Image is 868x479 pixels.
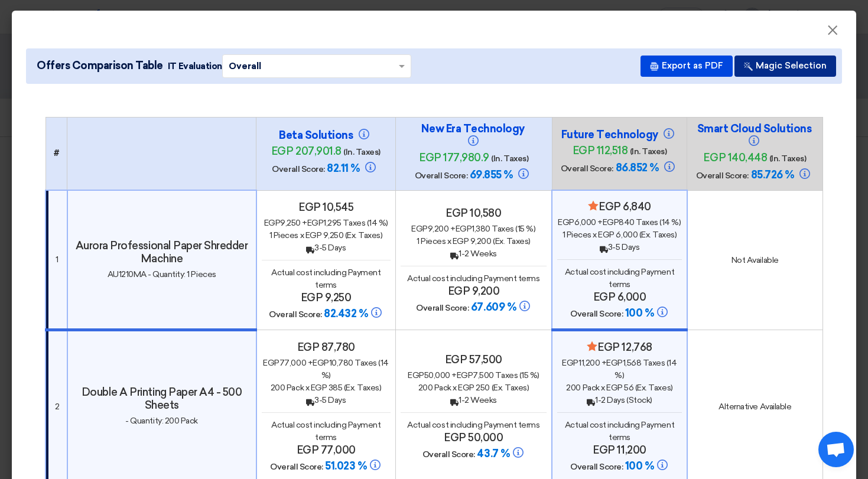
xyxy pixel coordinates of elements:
h4: New Era Technology [415,122,533,148]
div: Open chat [818,432,854,467]
button: Export as PDF [641,56,733,77]
span: Overall Score: [272,164,324,174]
span: 51.023 % [325,460,366,473]
h4: egp 10,545 [262,201,391,214]
div: 1-2 Weeks [401,394,547,406]
span: Overall Score: [561,164,613,174]
div: Not Available [693,254,818,266]
span: egp 385 [311,383,343,393]
span: Pieces x [421,236,451,246]
span: (Ex. Taxes) [344,383,382,393]
div: 9,200 + 1,380 Taxes (15 %) [401,223,547,235]
span: 82.432 % [324,307,368,320]
span: Actual cost including Payment terms [271,268,381,290]
span: egp 250 [458,383,490,393]
span: egp [307,218,324,228]
span: (Ex. Taxes) [635,383,673,393]
td: 1 [45,190,67,330]
span: egp [558,217,574,227]
h4: Smart Cloud Solutions [695,122,814,148]
span: egp [411,224,428,234]
span: 69.855 % [470,168,513,181]
span: Overall Score: [416,303,469,313]
span: egp [264,218,281,228]
h4: egp 6,840 [557,200,682,213]
div: 50,000 + 7,500 Taxes (15 %) [401,369,547,382]
span: Offers Comparison Table [37,58,163,74]
span: egp 6,000 [598,230,638,240]
span: (Ex. Taxes) [639,230,677,240]
span: 67.609 % [471,301,516,314]
span: Overall Score: [270,462,323,472]
span: Overall Score: [269,309,321,320]
span: egp [263,358,279,368]
span: Overall Score: [422,449,475,460]
button: Magic Selection [734,56,836,77]
div: 3-5 Days [262,394,391,406]
span: egp [603,217,619,227]
span: egp [562,358,578,368]
div: Alternative Available [693,400,818,413]
span: egp 56 [606,383,633,393]
span: 100 % [625,460,654,473]
div: 77,000 + 10,780 Taxes (14 %) [262,357,391,382]
h4: egp 10,580 [401,207,547,220]
span: egp [606,358,623,368]
div: 9,250 + 1,295 Taxes (14 %) [262,217,391,229]
span: Overall Score: [696,171,749,181]
span: - Quantity: 200 Pack [125,416,197,426]
button: Close [817,19,848,43]
span: 86.852 % [616,161,659,174]
span: (In. Taxes) [630,146,667,157]
span: 200 [418,383,433,393]
div: 1-2 Weeks [401,247,547,260]
div: 11,200 + 1,568 Taxes (14 %) [557,357,682,382]
span: × [827,21,838,45]
span: 200 [566,383,581,393]
span: Pack x [287,383,309,393]
span: Pieces x [567,230,597,240]
span: 1 [563,230,565,240]
div: 3-5 Days [557,241,682,253]
span: Overall Score: [570,309,623,319]
span: egp 9,200 [453,236,492,246]
h4: egp 12,768 [557,341,682,354]
span: egp [456,224,472,234]
span: egp 177,980.9 [419,151,489,164]
span: egp 207,901.8 [271,145,342,158]
h4: egp 87,780 [262,341,391,354]
span: 1 [269,230,272,240]
span: (Ex. Taxes) [492,383,529,393]
div: 6,000 + 840 Taxes (14 %) [557,216,682,229]
span: (In. Taxes) [769,154,807,164]
h4: egp 57,500 [401,353,547,366]
span: (In. Taxes) [343,147,381,157]
span: AU1210MA - Quantity: 1 Pieces [108,269,216,279]
span: IT Evaluation [168,60,222,73]
h4: Future Technology [561,128,679,141]
span: egp [457,370,473,380]
span: 200 [271,383,285,393]
h4: egp 11,200 [557,444,682,457]
span: egp 140,448 [703,151,767,164]
span: egp 9,250 [305,230,344,240]
span: (In. Taxes) [491,154,528,164]
span: egp [313,358,329,368]
span: 82.11 % [327,162,360,175]
div: 1-2 Days (Stock) [557,394,682,406]
span: Actual cost including Payment terms [407,420,539,430]
span: Actual cost including Payment terms [407,273,539,284]
span: (Ex. Taxes) [345,230,383,240]
span: Overall Score: [570,462,623,472]
h4: Aurora Professional Paper Shredder Machine [73,239,251,265]
span: Pack x [583,383,605,393]
h4: egp 9,200 [401,285,547,298]
h4: egp 6,000 [557,291,682,304]
h4: Beta Solutions [266,129,385,142]
span: Pack x [434,383,457,393]
span: Actual cost including Payment terms [565,420,674,442]
div: 3-5 Days [262,242,391,254]
span: Actual cost including Payment terms [271,420,381,442]
span: 100 % [625,307,654,320]
h4: Double A Printing Paper A4 - 500 Sheets [73,386,251,412]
